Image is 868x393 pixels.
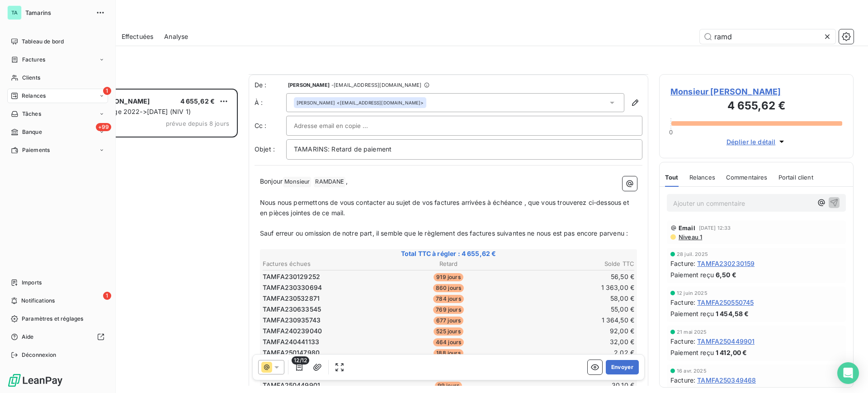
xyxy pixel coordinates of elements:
span: , [346,177,348,185]
label: Cc : [255,121,286,130]
span: 860 jours [433,284,464,292]
td: 2,02 € [511,348,635,358]
a: Aide [7,330,108,344]
a: Clients [7,71,108,85]
td: 32,00 € [511,337,635,347]
span: Facture : [670,375,695,385]
a: Tâches [7,107,108,121]
button: Déplier le détail [724,137,789,147]
span: 1 [103,292,111,300]
span: Analyse [164,32,188,41]
span: TAMFA230330694 [263,283,322,292]
span: - [EMAIL_ADDRESS][DOMAIN_NAME] [331,82,421,88]
td: 30,10 € [511,380,635,390]
span: De : [255,80,286,90]
span: Relances [689,174,715,181]
span: Bonjour [260,177,283,185]
span: Monsieur [283,177,311,187]
span: 677 jours [434,317,463,325]
span: 16 avr. 2025 [677,368,707,374]
td: 56,50 € [511,272,635,282]
span: 784 jours [433,295,463,303]
a: Tableau de bord [7,34,108,49]
span: 769 jours [433,306,463,314]
span: 188 jours [434,349,463,357]
span: Clients [22,74,40,82]
span: [PERSON_NAME] [297,99,335,106]
span: prévue depuis 8 jours [166,120,229,127]
span: Tâches [22,110,41,118]
span: Paiement reçu [670,270,714,279]
span: Email [679,224,695,232]
span: 12 juin 2025 [677,290,708,296]
a: Paramètres et réglages [7,312,108,326]
td: 1 364,50 € [511,315,635,325]
span: Facture : [670,298,695,307]
span: TAMFA250449901 [697,336,755,346]
span: Paiement reçu [670,309,714,318]
div: TA [7,5,22,20]
span: Tout [665,174,679,181]
span: Notifications [21,297,55,305]
span: TAMFA240239040 [263,327,322,336]
span: Tableau de bord [22,38,64,46]
span: Facture : [670,259,695,268]
span: Déplier le détail [726,137,776,147]
span: TAMFA230633545 [263,305,321,314]
span: +99 [96,123,111,131]
input: Adresse email en copie ... [294,119,391,133]
th: Factures échues [262,259,386,269]
div: grid [43,89,238,393]
span: Factures [22,56,45,64]
span: TAMFA230230159 [697,259,755,268]
span: 1 [103,87,111,95]
button: Envoyer [606,360,639,374]
span: 1 412,00 € [716,348,747,357]
span: Relances [22,92,46,100]
span: Déconnexion [22,351,57,359]
span: Tamarins [25,9,90,16]
span: [DATE] 12:33 [699,225,731,231]
span: TAMFA240441133 [263,337,319,346]
span: Paiements [22,146,50,154]
span: TAMARINS: Retard de paiement [294,145,392,153]
a: +99Banque [7,125,108,139]
span: Total TTC à régler : 4 655,62 € [261,249,636,258]
span: 28 juil. 2025 [677,251,708,257]
span: Banque [22,128,42,136]
a: 1Relances [7,89,108,103]
h3: 4 655,62 € [670,98,842,116]
span: RAMDANE [314,177,345,187]
span: Paiement reçu [670,348,714,357]
div: <[EMAIL_ADDRESS][DOMAIN_NAME]> [297,99,424,106]
a: Paiements [7,143,108,157]
th: Retard [387,259,510,269]
input: Rechercher [700,29,835,44]
span: TAMFA230532871 [263,294,320,303]
span: TAMFA230935743 [263,316,321,325]
span: TAMFA250349468 [697,375,756,385]
span: TAMFA250449901 [263,381,320,390]
span: 1 454,58 € [716,309,749,318]
td: 92,00 € [511,326,635,336]
span: 464 jours [433,338,464,346]
span: Portail client [778,174,813,181]
span: Effectuées [122,32,154,41]
a: Imports [7,275,108,290]
span: 99 jours [435,382,462,390]
span: Commentaires [726,174,768,181]
td: 58,00 € [511,294,635,303]
div: Open Intercom Messenger [837,362,859,384]
img: Logo LeanPay [7,373,63,388]
span: 12/12 [292,356,309,365]
span: 0 [669,128,673,136]
label: À : [255,98,286,107]
a: Factures [7,52,108,67]
td: 1 363,00 € [511,283,635,293]
span: 4 655,62 € [180,97,215,105]
span: Monsieur [PERSON_NAME] [670,85,842,98]
span: Niveau 1 [678,233,702,241]
span: Facture : [670,336,695,346]
span: TAMFA230129252 [263,272,320,281]
span: Nous nous permettons de vous contacter au sujet de vos factures arrivées à échéance , que vous tr... [260,199,631,217]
